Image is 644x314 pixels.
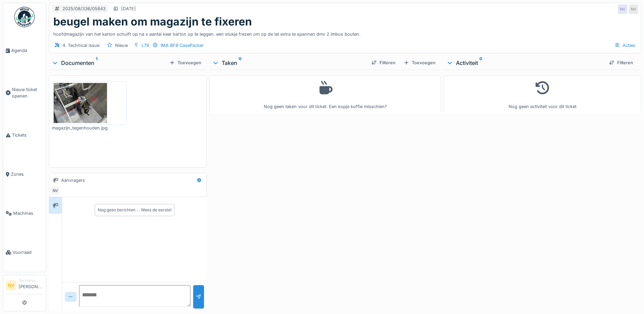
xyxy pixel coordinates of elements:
[6,280,16,291] li: NV
[3,31,46,70] a: Agenda
[12,86,43,99] span: Nieuw ticket openen
[3,233,46,272] a: Voorraad
[19,278,43,293] li: [PERSON_NAME]
[142,42,149,49] div: L79
[12,132,43,138] span: Tickets
[6,278,43,294] a: NV Technicus[PERSON_NAME]
[53,15,252,28] h1: beugel maken om magazijn te fixeren
[11,171,43,177] span: Zones
[629,4,638,14] div: NV
[3,70,46,116] a: Nieuw ticket openen
[618,4,627,14] div: NV
[479,59,482,67] sup: 0
[98,207,171,213] div: Nog geen berichten … Wees de eerste!
[214,78,437,110] div: Nog geen taken voor dit ticket. Een kopje koffie misschien?
[3,155,46,194] a: Zones
[446,59,604,67] div: Activiteit
[96,59,97,67] sup: 1
[13,210,43,216] span: Machines
[401,58,438,67] div: Toevoegen
[51,186,60,195] div: NV
[52,125,127,131] div: magazijn_tegenhouden.jpg
[167,58,204,67] div: Toevoegen
[62,42,99,49] div: 4. Technical issue
[61,177,85,184] div: Aanvragers
[448,78,637,110] div: Nog geen activiteit voor dit ticket
[115,42,128,49] div: Nieuw
[611,40,638,50] div: Acties
[14,7,35,27] img: Badge_color-CXgf-gQk.svg
[239,59,242,67] sup: 0
[54,83,125,123] img: zn9u6l3amh7hvncmg134jv4junuq
[3,194,46,233] a: Machines
[212,59,366,67] div: Taken
[11,47,43,54] span: Agenda
[121,5,136,12] div: [DATE]
[161,42,204,49] div: IMA BFB CasePacker
[606,58,636,67] div: Filteren
[13,249,43,256] span: Voorraad
[19,278,43,283] div: Technicus
[62,5,106,12] div: 2025/08/336/05843
[52,59,167,67] div: Documenten
[3,116,46,155] a: Tickets
[53,28,637,37] div: hoofdmagazijn van het karton schuift op na x aantal keer karton op te leggen. een stukje frezen o...
[369,58,398,67] div: Filteren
